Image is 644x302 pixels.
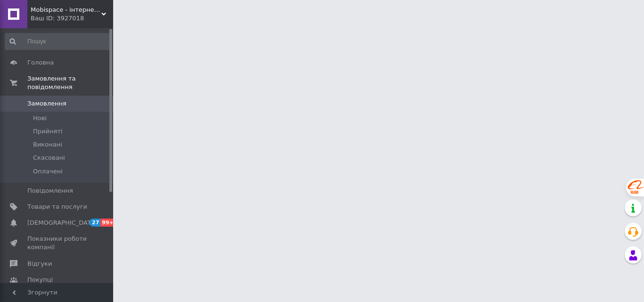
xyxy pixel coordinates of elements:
[33,114,47,122] span: Нові
[33,154,65,162] span: Скасовані
[33,140,62,149] span: Виконані
[27,276,53,284] span: Покупці
[33,167,63,176] span: Оплачені
[27,74,113,91] span: Замовлення та повідомлення
[27,260,52,268] span: Відгуки
[5,33,111,50] input: Пошук
[27,99,66,108] span: Замовлення
[33,127,62,136] span: Прийняті
[27,58,54,67] span: Головна
[27,219,97,227] span: [DEMOGRAPHIC_DATA]
[31,14,113,23] div: Ваш ID: 3927018
[100,219,116,227] span: 99+
[31,6,101,14] span: Mobispace - інтернет-магазин електроніки
[90,219,100,227] span: 27
[27,203,87,211] span: Товари та послуги
[27,235,87,252] span: Показники роботи компанії
[27,187,73,195] span: Повідомлення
